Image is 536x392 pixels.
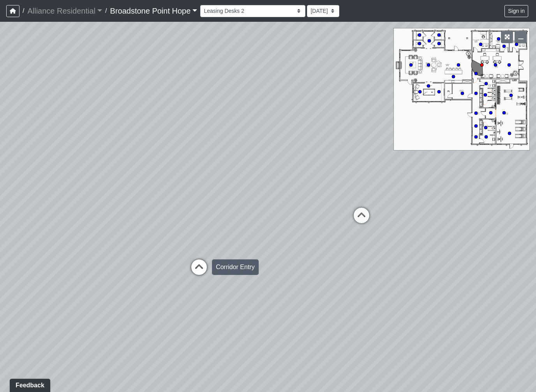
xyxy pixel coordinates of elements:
[212,259,259,275] div: Corridor Entry
[6,376,54,392] iframe: Ybug feedback widget
[19,3,27,19] span: /
[102,3,110,19] span: /
[504,5,528,17] button: Sign in
[110,3,197,19] a: Broadstone Point Hope
[27,3,102,19] a: Alliance Residential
